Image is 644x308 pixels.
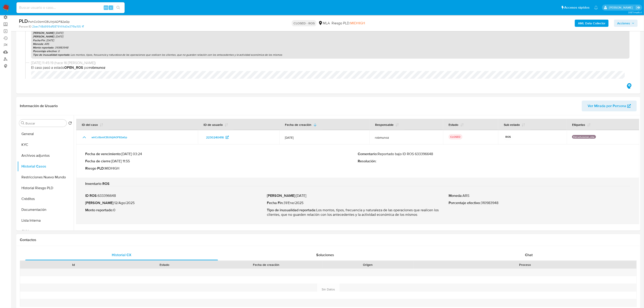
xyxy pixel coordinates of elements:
span: Riesgo PLD: [332,21,365,26]
button: Buscar [21,121,25,125]
a: 2bec748d999df58791414d0e37f9a155 [32,25,84,29]
p: : 0 [33,49,628,53]
span: Alt [104,5,108,10]
p: CLOSED - ROS [292,20,316,26]
button: Archivos adjuntos [17,150,74,161]
button: CVU [17,226,74,237]
b: [PERSON_NAME] [33,34,54,39]
span: [DATE] 11:45:19 (hace 16 [PERSON_NAME]) [31,60,630,65]
div: Id [31,262,116,267]
b: AML Data Collector [578,20,605,27]
div: Fecha de creación [213,262,319,267]
div: Estado [122,262,207,267]
button: Documentación [17,204,74,215]
b: OPEN_ROS [64,65,83,70]
input: Buscar [25,121,65,125]
button: Historial Riesgo PLD [17,183,74,193]
button: Lista Interna [17,215,74,226]
button: Créditos [17,193,74,204]
p: : [DATE] [33,35,628,38]
b: Person ID [19,25,31,29]
span: Accesos rápidos [564,5,590,10]
b: Tipo de inusualidad reportada [33,53,69,57]
p: : ARS [33,42,628,46]
span: # whCc0bmICBUlIrjIAOF82aGp [28,19,70,24]
b: Porcentaje efectivo [33,49,57,53]
span: 3.157.1-hotfix-1 [628,11,642,14]
button: Historial Casos [17,161,74,172]
button: search-icon [114,5,123,11]
p: ludmila.lanatti@mercadolibre.com [609,5,634,10]
b: [PERSON_NAME] [33,31,54,35]
div: Origen [325,262,410,267]
span: El caso pasó a estado por [31,65,630,70]
a: Salir [636,5,641,10]
div: Proceso [417,262,633,267]
a: Notificaciones [594,6,598,9]
span: Soluciones [316,252,334,257]
button: KYC [17,139,74,150]
b: Moneda [33,42,43,46]
b: Fecha Fin [33,38,45,42]
button: AML Data Collector [575,20,609,27]
button: Ver Mirada por Persona [582,101,637,111]
b: robmunoz [89,65,105,70]
button: Volver al orden por defecto [68,121,72,126]
h1: Contactos [20,238,637,242]
b: Monto reportado [33,46,53,50]
span: Historial CX [112,252,131,257]
p: : 310983948 [33,46,628,49]
b: PLD [19,17,28,25]
h1: Información de Usuario [20,104,58,108]
span: Chat [525,252,533,257]
p: : [DATE] [33,31,628,35]
button: Restricciones Nuevo Mundo [17,172,74,183]
div: MLA [318,21,330,26]
button: Acciones [614,20,638,27]
input: Buscar usuario o caso... [16,5,125,11]
span: Acciones [617,20,630,27]
span: MIDHIGH [350,21,365,26]
p: : Los montos, tipos, frecuencia y naturaleza de las operaciones que realicen los clientes, que no... [33,53,628,57]
p: : [DATE] [33,39,628,42]
span: s [110,5,112,10]
span: Ver Mirada por Persona [588,101,626,111]
button: General [17,129,74,139]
